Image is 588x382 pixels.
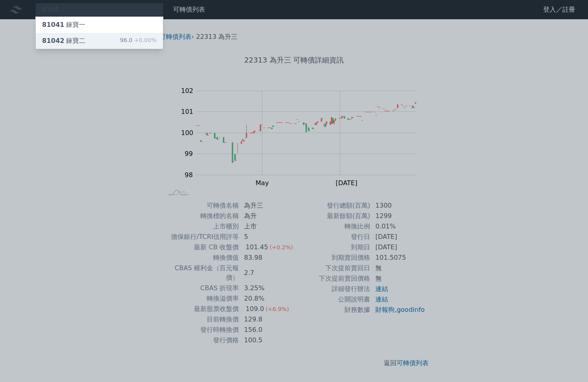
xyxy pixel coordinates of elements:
[42,21,64,28] span: 81041
[36,33,163,49] a: 81042錸寶二 96.0+0.00%
[133,37,157,43] span: +0.00%
[42,37,64,44] span: 81042
[42,36,85,46] div: 錸寶二
[42,20,85,30] div: 錸寶一
[120,36,157,46] div: 96.0
[36,17,163,33] a: 81041錸寶一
